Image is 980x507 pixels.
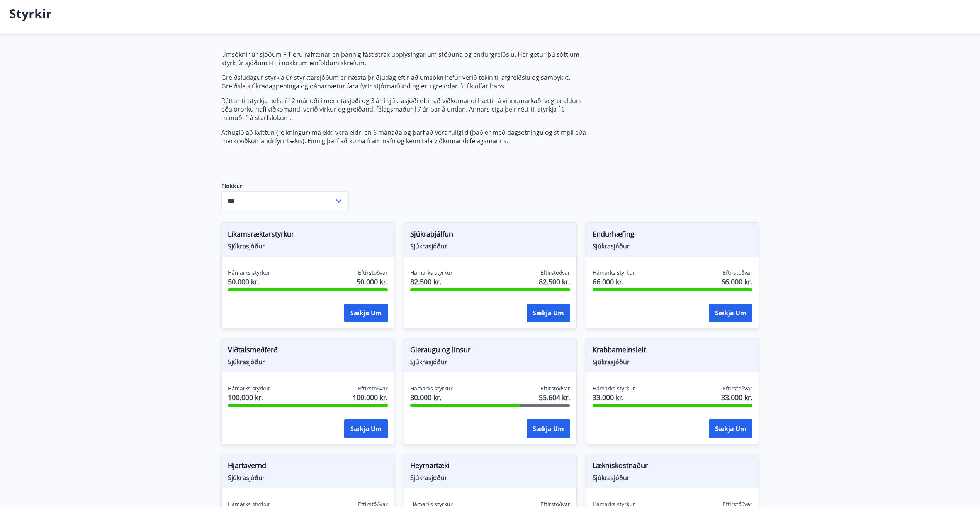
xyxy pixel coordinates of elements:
span: Hámarks styrkur [228,269,270,277]
span: Lækniskostnaður [593,460,752,473]
span: Eftirstöðvar [358,269,388,277]
span: Sjúkrasjóður [593,242,752,250]
span: 50.000 kr. [357,277,388,287]
span: Hámarks styrkur [228,385,270,392]
button: Sækja um [344,419,388,438]
span: Hámarks styrkur [410,269,453,277]
span: 82.500 kr. [410,277,453,287]
span: Sjúkraþjálfun [410,229,570,242]
span: Heyrnartæki [410,460,570,473]
span: Hámarks styrkur [410,385,453,392]
p: Styrkir [9,5,52,22]
p: Athugið að kvittun (reikningur) má ekki vera eldri en 6 mánaða og þarf að vera fullgild (það er m... [221,128,586,145]
span: Krabbameinsleit [593,345,752,358]
span: 66.000 kr. [721,277,752,287]
button: Sækja um [709,419,752,438]
span: 50.000 kr. [228,277,270,287]
span: Sjúkrasjóður [593,473,752,482]
button: Sækja um [344,304,388,322]
p: Greiðsludagur styrkja úr styrktarsjóðum er næsta þriðjudag eftir að umsókn hefur verið tekin til ... [221,73,586,90]
span: Eftirstöðvar [540,385,570,392]
span: 100.000 kr. [228,392,270,402]
span: Viðtalsmeðferð [228,345,388,358]
span: Endurhæfing [593,229,752,242]
span: Líkamsræktarstyrkur [228,229,388,242]
span: 80.000 kr. [410,392,453,402]
span: Eftirstöðvar [358,385,388,392]
span: Hámarks styrkur [593,385,635,392]
span: Sjúkrasjóður [593,358,752,366]
span: 33.000 kr. [593,392,635,402]
span: Eftirstöðvar [540,269,570,277]
button: Sækja um [527,304,570,322]
span: Sjúkrasjóður [410,242,570,250]
span: 66.000 kr. [593,277,635,287]
span: Eftirstöðvar [723,385,752,392]
span: Gleraugu og linsur [410,345,570,358]
span: 33.000 kr. [721,392,752,402]
span: Sjúkrasjóður [410,358,570,366]
span: 55.604 kr. [539,392,570,402]
span: Sjúkrasjóður [228,473,388,482]
button: Sækja um [709,304,752,322]
span: 82.500 kr. [539,277,570,287]
span: 100.000 kr. [353,392,388,402]
span: Sjúkrasjóður [228,242,388,250]
button: Sækja um [527,419,570,438]
label: Flokkur [221,182,349,190]
span: Sjúkrasjóður [410,473,570,482]
p: Réttur til styrkja helst í 12 mánuði í menntasjóði og 3 ár í sjúkrasjóði eftir að viðkomandi hætt... [221,96,586,122]
span: Hjartavernd [228,460,388,473]
span: Sjúkrasjóður [228,358,388,366]
p: Umsóknir úr sjóðum FIT eru rafrænar en þannig fást strax upplýsingar um stöðuna og endurgreiðslu.... [221,50,586,67]
span: Eftirstöðvar [723,269,752,277]
span: Hámarks styrkur [593,269,635,277]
